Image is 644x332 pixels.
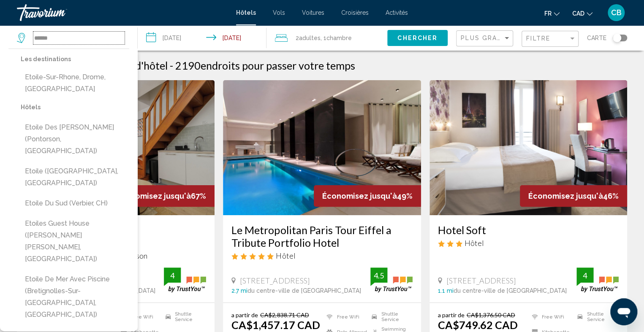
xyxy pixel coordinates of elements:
button: Toggle map [606,34,627,42]
span: [STREET_ADDRESS] [240,276,310,285]
span: CB [611,8,622,17]
li: Shuttle Service [573,311,619,322]
span: Filtre [526,35,550,42]
button: Change currency [572,7,592,19]
li: Free WiFi [322,311,367,322]
span: 1.1 mi [438,287,454,294]
button: Etoile ([GEOGRAPHIC_DATA], [GEOGRAPHIC_DATA]) [21,163,129,191]
div: 3 star Hotel [438,238,619,248]
span: Adultes [299,35,320,41]
a: Travorium [17,4,228,21]
span: Chercher [397,35,437,42]
button: Etoile-Sur-Rhone, Drome, [GEOGRAPHIC_DATA] [21,69,129,97]
div: 46% [520,185,627,207]
span: [STREET_ADDRESS] [446,276,516,285]
img: Hotel image [223,80,421,215]
ins: CA$1,457.17 CAD [231,319,320,331]
a: Le Metropolitan Paris Tour Eiffel a Tribute Portfolio Hotel [231,224,412,249]
div: 49% [314,185,421,207]
span: a partir de [231,311,258,319]
span: du centre-ville de [GEOGRAPHIC_DATA] [454,287,567,294]
span: Économisez jusqu'à [116,192,191,200]
span: Hôtel [465,238,484,248]
a: Croisières [341,9,369,16]
img: trustyou-badge.svg [370,267,413,292]
div: 4.5 [370,270,387,281]
a: Activités [386,9,408,16]
span: fr [544,10,552,17]
div: 5 star Hotel [231,251,412,260]
img: Hotel image [429,80,627,215]
span: - [170,59,173,72]
div: 67% [108,185,215,207]
button: Etoiles Guest House ([PERSON_NAME] [PERSON_NAME], [GEOGRAPHIC_DATA]) [21,216,129,267]
span: 2 [295,32,320,44]
span: CAD [572,10,584,17]
button: Etoile des [PERSON_NAME] (Pontorson, [GEOGRAPHIC_DATA]) [21,119,129,159]
span: 2.7 mi [231,287,247,294]
p: Hôtels [21,101,129,113]
div: 4 [164,270,181,281]
li: Shuttle Service [161,311,206,322]
span: endroits pour passer votre temps [201,59,355,72]
span: Plus grandes économies [461,35,561,41]
del: CA$1,376.50 CAD [467,311,515,319]
p: Les destinations [21,53,129,65]
button: Travelers: 2 adults, 0 children [266,25,387,51]
span: Économisez jusqu'à [322,192,397,200]
a: Vols [273,9,285,16]
li: Shuttle Service [367,311,413,322]
span: du centre-ville de [GEOGRAPHIC_DATA] [247,287,361,294]
span: Carte [587,32,606,44]
span: Économisez jusqu'à [528,192,603,200]
span: , 1 [320,32,351,44]
mat-select: Sort by [461,35,511,42]
iframe: Bouton de lancement de la fenêtre de messagerie [610,298,637,325]
img: trustyou-badge.svg [164,267,206,292]
button: Check-in date: Nov 28, 2025 Check-out date: Dec 2, 2025 [138,25,267,51]
button: User Menu [605,4,627,22]
span: Chambre [326,35,351,41]
span: Hôtel [276,251,295,260]
span: a partir de [438,311,465,319]
h2: 2190 [175,59,355,72]
a: Hotel Soft [438,224,619,236]
div: 4 [576,270,593,281]
a: Voitures [302,9,324,16]
button: Etoile de mer avec piscine (Bretignolles-Sur-[GEOGRAPHIC_DATA], [GEOGRAPHIC_DATA]) [21,271,129,323]
li: Free WiFi [117,311,161,322]
a: Hôtels [236,9,256,16]
li: Free WiFi [527,311,573,322]
img: trustyou-badge.svg [576,267,619,292]
button: Change language [544,7,560,19]
button: Chercher [387,30,448,46]
ins: CA$749.62 CAD [438,319,518,331]
del: CA$2,838.71 CAD [260,311,309,319]
button: Etoile du Sud (Verbier, CH) [21,195,129,211]
button: Filter [522,30,579,48]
